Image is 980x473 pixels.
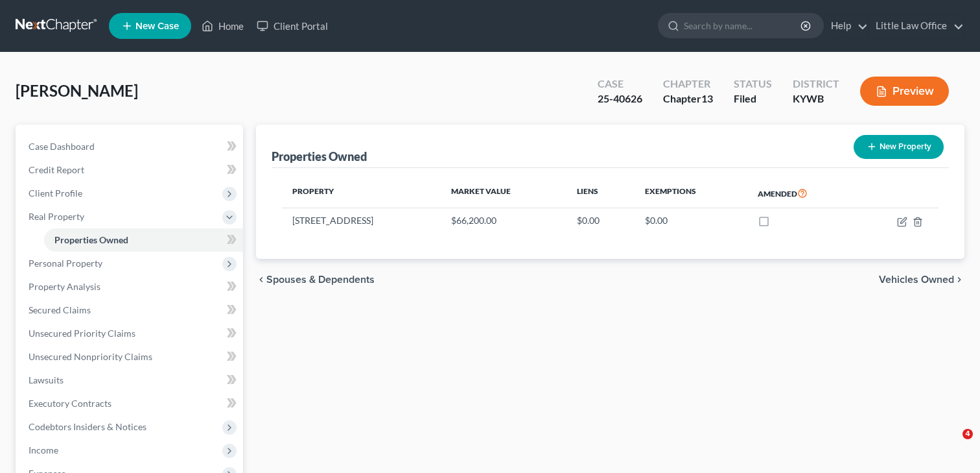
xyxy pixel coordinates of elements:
[29,351,152,362] span: Unsecured Nonpriority Claims
[566,208,635,233] td: $0.00
[566,178,635,208] th: Liens
[598,91,642,106] div: 25-40626
[29,164,84,175] span: Credit Report
[962,429,973,439] span: 4
[936,429,967,460] iframe: Intercom live chat
[869,14,964,38] a: Little Law Office
[29,398,111,409] span: Executory Contracts
[282,178,441,208] th: Property
[734,91,772,106] div: Filed
[18,135,243,158] a: Case Dashboard
[18,298,243,322] a: Secured Claims
[29,188,82,199] span: Client Profile
[954,274,964,285] i: chevron_right
[29,374,64,385] span: Lawsuits
[793,91,839,106] div: KYWB
[256,274,375,285] button: chevron_left Spouses & Dependents
[29,281,100,292] span: Property Analysis
[598,77,642,91] div: Case
[29,141,95,152] span: Case Dashboard
[195,14,250,38] a: Home
[16,81,138,100] span: [PERSON_NAME]
[734,77,772,91] div: Status
[29,421,146,432] span: Codebtors Insiders & Notices
[29,328,135,339] span: Unsecured Priority Claims
[684,14,802,38] input: Search by name...
[29,258,102,269] span: Personal Property
[824,14,868,38] a: Help
[879,274,954,285] span: Vehicles Owned
[793,77,839,91] div: District
[44,228,243,252] a: Properties Owned
[54,234,128,245] span: Properties Owned
[256,274,266,285] i: chevron_left
[663,77,713,91] div: Chapter
[135,21,179,31] span: New Case
[854,135,944,159] button: New Property
[18,322,243,345] a: Unsecured Priority Claims
[879,274,964,285] button: Vehicles Owned chevron_right
[441,178,566,208] th: Market Value
[18,392,243,415] a: Executory Contracts
[250,14,334,38] a: Client Portal
[635,208,747,233] td: $0.00
[18,158,243,182] a: Credit Report
[272,149,367,164] div: Properties Owned
[860,77,949,106] button: Preview
[663,91,713,106] div: Chapter
[266,274,375,285] span: Spouses & Dependents
[635,178,747,208] th: Exemptions
[18,275,243,298] a: Property Analysis
[29,211,84,222] span: Real Property
[282,208,441,233] td: [STREET_ADDRESS]
[18,345,243,369] a: Unsecured Nonpriority Claims
[18,369,243,392] a: Lawsuits
[29,444,58,455] span: Income
[29,304,91,315] span: Secured Claims
[701,92,713,104] span: 13
[747,178,857,208] th: Amended
[441,208,566,233] td: $66,200.00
